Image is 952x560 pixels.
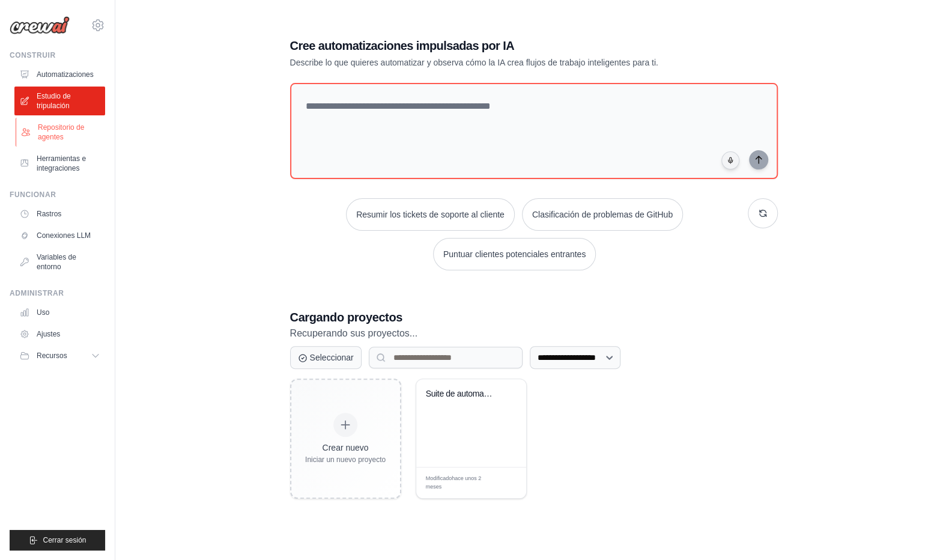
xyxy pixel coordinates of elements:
button: Recursos [14,346,105,365]
font: Uso [37,308,49,317]
button: Obtenga nuevas sugerencias [748,198,778,228]
a: Rastros [14,204,105,224]
font: Construir [10,51,56,59]
button: Cerrar sesión [10,530,105,550]
button: Haga clic para decir su idea de automatización [721,151,739,169]
a: Estudio de tripulación [14,87,105,115]
a: Repositorio de agentes [16,118,106,147]
img: Logo [10,16,70,34]
font: Rastros [37,210,61,218]
font: Cerrar sesión [43,536,86,544]
font: Describe lo que quieres automatizar y observa cómo la IA crea flujos de trabajo inteligentes para... [290,58,658,67]
font: Recuperando sus proyectos... [290,328,418,338]
font: Recursos [37,352,67,360]
div: Suite de automatización de redes sociales [426,389,499,400]
font: Automatizaciones [37,70,94,79]
font: Clasificación de problemas de GitHub [532,210,673,219]
font: Funcionar [10,190,56,199]
font: Resumir los tickets de soporte al cliente [356,210,505,219]
button: Resumir los tickets de soporte al cliente [346,198,515,231]
font: Ajustes [37,330,60,338]
a: Uso [14,303,105,322]
button: Seleccionar [290,346,362,369]
font: hace unos 2 meses [426,475,482,490]
font: Crear nuevo [322,443,368,452]
font: Cargando proyectos [290,311,402,324]
button: Puntuar clientes potenciales entrantes [433,238,596,270]
a: Automatizaciones [14,65,105,84]
font: Conexiones LLM [37,231,91,240]
font: Estudio de tripulación [37,92,71,110]
font: Editar [492,479,508,486]
font: Repositorio de agentes [38,123,84,141]
font: Variables de entorno [37,253,76,271]
font: Herramientas e integraciones [37,154,86,172]
font: Seleccionar [310,353,354,362]
font: Puntuar clientes potenciales entrantes [443,249,586,259]
a: Conexiones LLM [14,226,105,245]
font: Administrar [10,289,64,297]
font: Cree automatizaciones impulsadas por IA [290,39,514,52]
a: Variables de entorno [14,248,105,276]
a: Ajustes [14,324,105,344]
a: Herramientas e integraciones [14,149,105,178]
font: Suite de automatización de redes sociales [426,389,575,398]
font: Modificado [426,475,452,481]
font: Iniciar un nuevo proyecto [305,455,386,464]
button: Clasificación de problemas de GitHub [522,198,683,231]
